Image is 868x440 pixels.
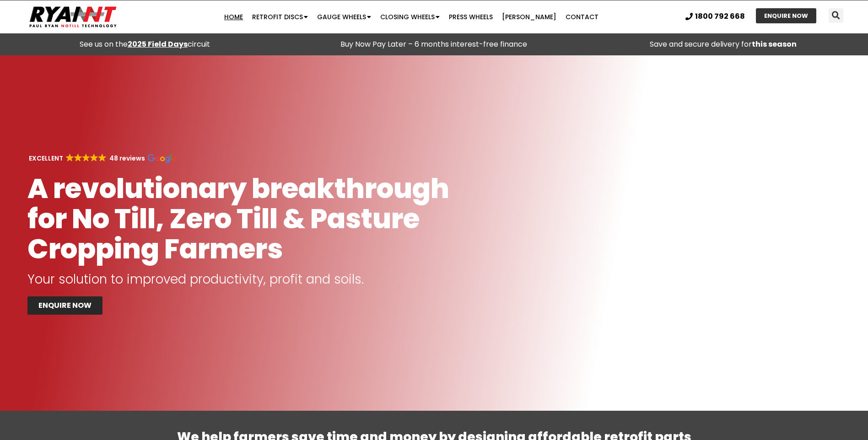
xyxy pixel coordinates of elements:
img: Google [98,154,106,161]
a: EXCELLENT GoogleGoogleGoogleGoogleGoogle 48 reviews Google [27,154,176,163]
a: ENQUIRE NOW [27,296,102,315]
img: Google [74,154,82,161]
a: 1800 792 668 [685,13,745,20]
a: ENQUIRE NOW [756,8,816,23]
a: Home [220,8,248,26]
a: [PERSON_NAME] [497,8,561,26]
div: Search [829,8,843,23]
span: ENQUIRE NOW [38,302,92,309]
a: Gauge Wheels [313,8,376,26]
a: Contact [561,8,603,26]
img: Google [82,154,90,161]
strong: EXCELLENT [29,154,63,163]
span: ENQUIRE NOW [764,13,808,19]
img: Google [90,154,98,161]
p: Save and secure delivery for [583,38,863,51]
span: 1800 792 668 [695,13,745,20]
div: See us on the circuit [5,38,285,51]
span: Your solution to improved productivity, profit and soils. [27,270,364,288]
strong: this season [752,39,797,49]
a: Closing Wheels [376,8,444,26]
p: Buy Now Pay Later – 6 months interest-free finance [294,38,574,51]
img: Google [66,154,74,161]
a: 2025 Field Days [128,39,188,49]
img: Google [148,154,176,163]
a: Retrofit Discs [248,8,313,26]
img: Ryan NT logo [27,3,119,31]
strong: 48 reviews [109,154,145,163]
h1: A revolutionary breakthrough for No Till, Zero Till & Pasture Cropping Farmers [27,173,474,264]
a: Press Wheels [444,8,497,26]
nav: Menu [168,8,654,26]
